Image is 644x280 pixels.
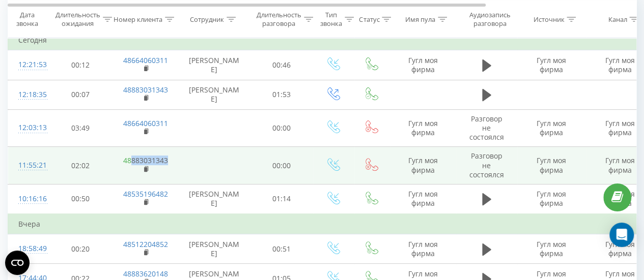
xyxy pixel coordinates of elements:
[517,184,586,214] td: Гугл моя фирма
[465,11,514,28] div: Аудиозапись разговора
[49,50,113,80] td: 00:12
[49,234,113,264] td: 00:20
[320,11,342,28] div: Тип звонка
[49,147,113,184] td: 02:02
[250,80,314,109] td: 01:53
[123,239,168,249] a: 48512204852
[18,85,39,105] div: 12:18:35
[250,234,314,264] td: 00:51
[608,15,627,23] div: Канал
[179,50,250,80] td: [PERSON_NAME]
[179,234,250,264] td: [PERSON_NAME]
[49,80,113,109] td: 00:07
[390,109,456,147] td: Гугл моя фирма
[18,189,39,209] div: 10:16:16
[18,55,39,75] div: 12:21:53
[190,15,224,23] div: Сотрудник
[123,85,168,95] a: 48883031343
[609,223,634,247] div: Open Intercom Messenger
[123,269,168,278] a: 48883620148
[517,109,586,147] td: Гугл моя фирма
[517,147,586,184] td: Гугл моя фирма
[390,184,456,214] td: Гугл моя фирма
[250,184,314,214] td: 01:14
[123,189,168,199] a: 48535196482
[469,114,504,142] span: Разговор не состоялся
[359,15,379,23] div: Статус
[517,234,586,264] td: Гугл моя фирма
[18,239,39,259] div: 18:58:49
[49,184,113,214] td: 00:50
[179,80,250,109] td: [PERSON_NAME]
[390,147,456,184] td: Гугл моя фирма
[250,50,314,80] td: 00:46
[533,15,564,23] div: Источник
[405,15,435,23] div: Имя пула
[18,118,39,138] div: 12:03:13
[179,184,250,214] td: [PERSON_NAME]
[18,155,39,175] div: 11:55:21
[257,11,301,28] div: Длительность разговора
[390,50,456,80] td: Гугл моя фирма
[55,11,100,28] div: Длительность ожидания
[123,155,168,165] a: 48883031343
[250,147,314,184] td: 00:00
[123,118,168,128] a: 48664060311
[390,234,456,264] td: Гугл моя фирма
[469,151,504,179] span: Разговор не состоялся
[8,11,46,28] div: Дата звонка
[123,55,168,65] a: 48664060311
[49,109,113,147] td: 03:49
[114,15,162,23] div: Номер клиента
[5,251,30,275] button: Open CMP widget
[250,109,314,147] td: 00:00
[517,50,586,80] td: Гугл моя фирма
